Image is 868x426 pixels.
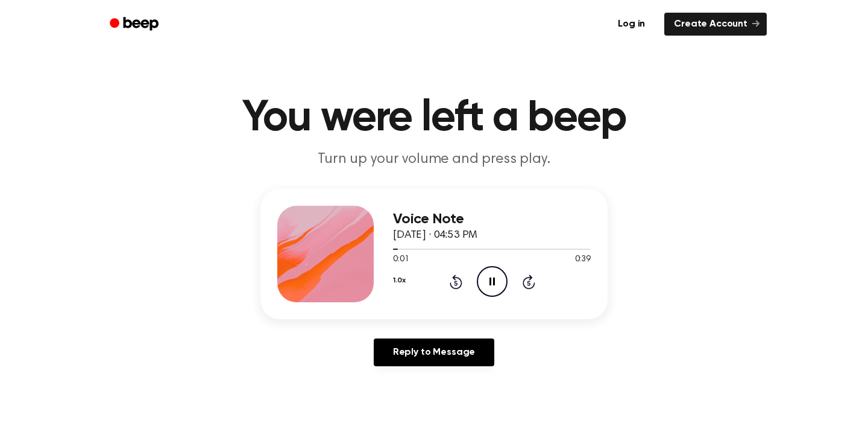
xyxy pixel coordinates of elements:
[125,97,743,140] h1: You were left a beep
[393,211,591,227] h3: Voice Note
[374,339,494,366] a: Reply to Message
[393,270,405,291] button: 1.0x
[101,13,169,36] a: Beep
[393,230,477,241] span: [DATE] · 04:53 PM
[393,253,409,266] span: 0:01
[664,13,767,36] a: Create Account
[203,150,665,170] p: Turn up your volume and press play.
[575,253,591,266] span: 0:39
[606,10,657,38] a: Log in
